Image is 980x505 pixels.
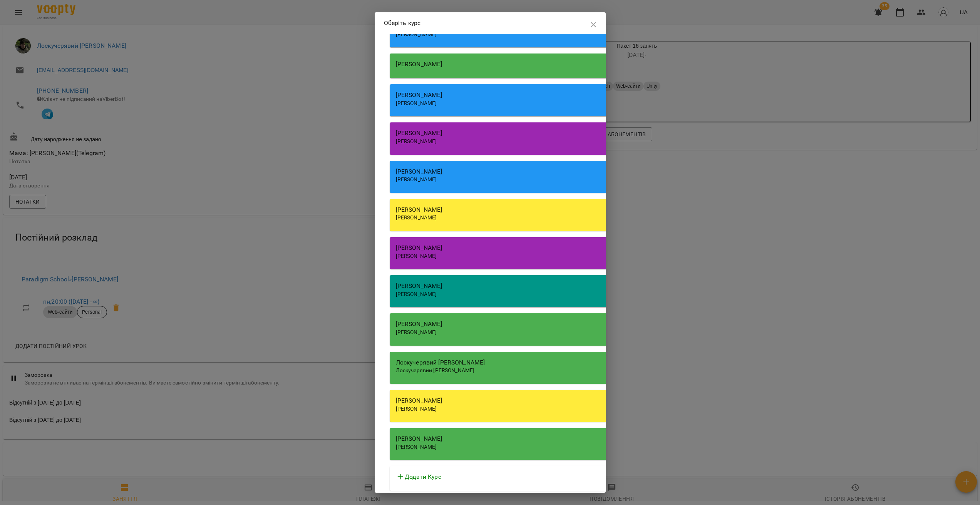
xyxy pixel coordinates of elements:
[396,291,437,297] span: [PERSON_NAME]
[396,167,823,176] div: [PERSON_NAME]
[396,176,437,182] span: [PERSON_NAME]
[396,253,437,259] span: [PERSON_NAME]
[396,138,437,144] span: [PERSON_NAME]
[396,90,823,100] div: [PERSON_NAME]
[396,243,823,252] div: [PERSON_NAME]
[396,100,437,106] span: [PERSON_NAME]
[384,18,421,28] p: Оберіть курс
[396,31,437,37] span: [PERSON_NAME]
[396,329,437,335] span: [PERSON_NAME]
[396,60,823,69] div: [PERSON_NAME]
[396,214,437,221] span: [PERSON_NAME]
[396,396,823,405] div: [PERSON_NAME]
[405,472,441,482] p: Додати Курс
[396,434,823,443] div: [PERSON_NAME]
[396,444,437,450] span: [PERSON_NAME]
[396,358,823,367] div: Лоскучерявий [PERSON_NAME]
[396,281,823,291] div: [PERSON_NAME]
[396,367,475,373] span: Лоскучерявий [PERSON_NAME]
[396,129,823,138] div: [PERSON_NAME]
[396,406,437,412] span: [PERSON_NAME]
[396,319,823,329] div: [PERSON_NAME]
[396,205,823,214] div: [PERSON_NAME]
